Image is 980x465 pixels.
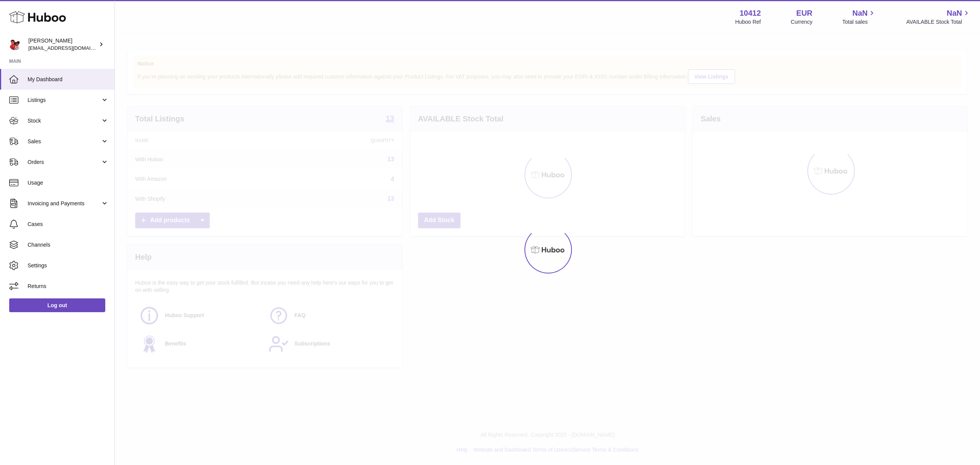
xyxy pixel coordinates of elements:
span: Orders [28,159,101,166]
span: Sales [28,138,101,145]
span: Usage [28,179,109,187]
span: Stock [28,117,101,124]
a: Log out [9,298,105,312]
a: NaN Total sales [842,8,876,26]
span: NaN [947,8,962,18]
span: Cases [28,221,109,228]
span: Invoicing and Payments [28,200,101,207]
a: NaN AVAILABLE Stock Total [906,8,971,26]
span: [EMAIL_ADDRESS][DOMAIN_NAME] [28,45,113,51]
img: internalAdmin-10412@internal.huboo.com [9,39,21,50]
span: AVAILABLE Stock Total [906,18,971,26]
span: NaN [852,8,867,18]
div: [PERSON_NAME] [28,37,97,52]
div: Currency [791,18,813,26]
strong: EUR [796,8,812,18]
span: My Dashboard [28,76,109,83]
strong: 10412 [740,8,761,18]
span: Listings [28,97,101,104]
span: Channels [28,241,109,249]
span: Settings [28,262,109,269]
div: Huboo Ref [735,18,761,26]
span: Total sales [842,18,876,26]
span: Returns [28,283,109,290]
